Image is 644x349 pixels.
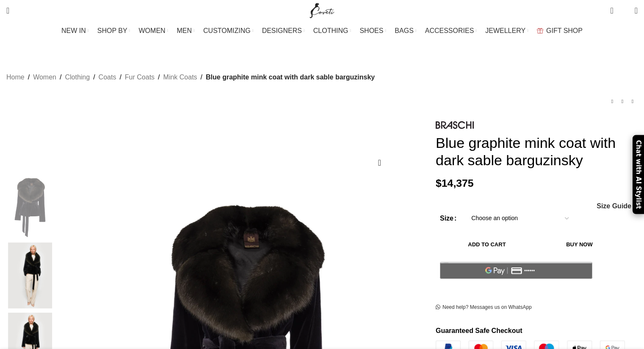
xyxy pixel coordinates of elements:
[308,6,336,14] a: Site logo
[436,177,474,189] bdi: 14,375
[436,134,638,169] h1: Blue graphite mink coat with dark sable barguzinsky
[33,72,56,83] a: Women
[177,22,195,39] a: MEN
[125,72,155,83] a: Fur Coats
[395,27,413,35] span: BAGS
[2,22,642,39] div: Main navigation
[99,72,116,83] a: Coats
[313,27,348,35] span: CLOTHING
[203,22,254,39] a: CUSTOMIZING
[436,121,474,129] img: BRASCHI
[4,243,56,308] img: Blue Mink fur Coats
[395,22,416,39] a: BAGS
[440,213,456,224] label: Size
[525,268,536,274] text: ••••••
[607,96,617,106] a: Previous product
[61,22,89,39] a: NEW IN
[262,22,305,39] a: DESIGNERS
[139,22,169,39] a: WOMEN
[4,172,56,238] img: Coveti
[6,72,25,83] a: Home
[262,27,302,35] span: DESIGNERS
[359,27,383,35] span: SHOES
[627,96,638,106] a: Next product
[440,262,592,279] button: Pay with GPay
[359,22,386,39] a: SHOES
[438,284,594,284] iframe: Secure payment input frame
[203,27,251,35] span: CUSTOMIZING
[440,236,534,254] button: Add to cart
[436,177,442,189] span: $
[65,72,90,83] a: Clothing
[97,22,130,39] a: SHOP BY
[620,2,628,19] div: My Wishlist
[538,236,621,254] button: Buy now
[485,27,525,35] span: JEWELLERY
[596,203,631,210] a: Size Guide
[177,27,192,35] span: MEN
[537,22,583,39] a: GIFT SHOP
[622,8,628,15] span: 0
[425,22,477,39] a: ACCESSORIES
[546,27,583,35] span: GIFT SHOP
[61,27,86,35] span: NEW IN
[139,27,166,35] span: WOMEN
[436,304,532,311] a: Need help? Messages us on WhatsApp
[2,2,14,19] a: Search
[425,27,474,35] span: ACCESSORIES
[436,327,522,334] strong: Guaranteed Safe Checkout
[6,72,375,83] nav: Breadcrumb
[97,27,127,35] span: SHOP BY
[313,22,351,39] a: CLOTHING
[606,2,617,19] a: 0
[611,4,617,11] span: 0
[206,72,375,83] span: Blue graphite mink coat with dark sable barguzinsky
[485,22,528,39] a: JEWELLERY
[537,28,543,33] img: GiftBag
[163,72,197,83] a: Mink Coats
